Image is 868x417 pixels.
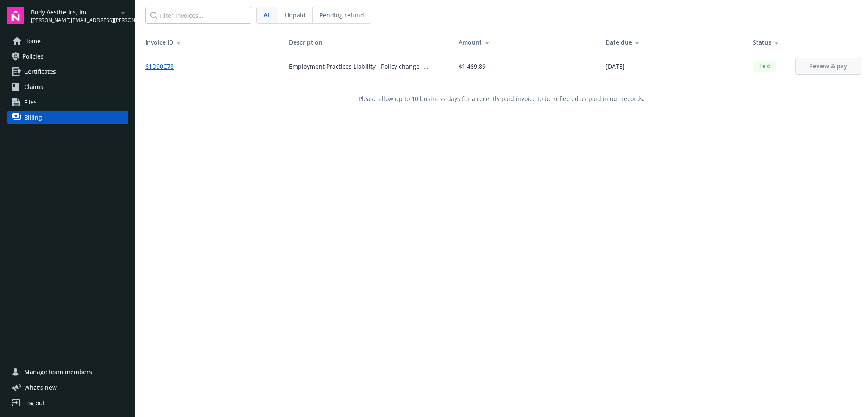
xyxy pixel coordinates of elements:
span: What ' s new [24,383,57,392]
div: Status [753,38,782,47]
a: Manage team members [7,365,128,379]
span: Billing [24,111,42,124]
span: All [264,11,271,20]
span: [DATE] [606,62,625,71]
span: $1,469.89 [459,62,486,71]
button: Body Aesthetics, Inc.[PERSON_NAME][EMAIL_ADDRESS][PERSON_NAME][DOMAIN_NAME]arrowDropDown [31,7,128,24]
button: Review & pay [795,58,861,75]
a: Billing [7,111,128,124]
a: arrowDropDown [118,8,128,18]
span: Unpaid [285,11,306,20]
span: Pending refund [320,11,364,20]
a: 61D90C78 [145,62,181,71]
div: Please allow up to 10 business days for a recently paid invoice to be reflected as paid in our re... [135,79,868,118]
button: What's new [7,383,70,392]
a: Claims [7,80,128,94]
a: Files [7,95,128,109]
div: Log out [24,396,45,410]
span: Claims [24,80,43,94]
div: Employment Practices Liability - Policy change - EKS3567629 [289,62,445,71]
span: Policies [22,50,44,63]
span: Home [24,34,41,48]
div: Description [289,38,445,47]
span: [PERSON_NAME][EMAIL_ADDRESS][PERSON_NAME][DOMAIN_NAME] [31,17,118,24]
span: Files [24,95,37,109]
a: Policies [7,50,128,63]
div: Invoice ID [145,38,275,47]
div: Date due [606,38,739,47]
div: Amount [459,38,592,47]
span: Review & pay [809,62,847,70]
a: Home [7,34,128,48]
span: Certificates [24,65,56,78]
input: Filter invoices... [145,7,251,24]
span: Manage team members [24,365,92,379]
a: Certificates [7,65,128,78]
img: navigator-logo.svg [7,7,24,24]
span: Body Aesthetics, Inc. [31,8,118,17]
span: Paid [756,62,773,70]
